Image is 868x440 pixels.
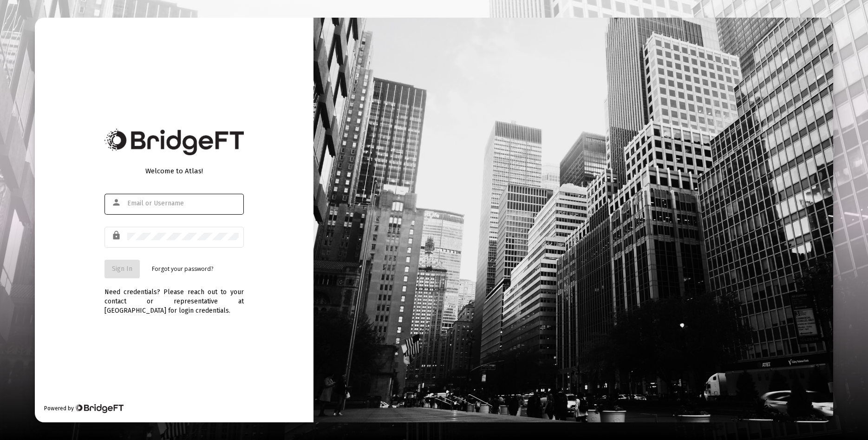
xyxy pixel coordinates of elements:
[104,129,244,155] img: Bridge Financial Technology Logo
[112,265,132,273] span: Sign In
[111,197,123,208] mat-icon: person
[104,166,244,176] div: Welcome to Atlas!
[104,260,140,278] button: Sign In
[104,278,244,315] div: Need credentials? Please reach out to your contact or representative at [GEOGRAPHIC_DATA] for log...
[111,230,123,241] mat-icon: lock
[152,264,213,274] a: Forgot your password?
[75,404,124,413] img: Bridge Financial Technology Logo
[127,200,239,207] input: Email or Username
[44,404,124,413] div: Powered by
